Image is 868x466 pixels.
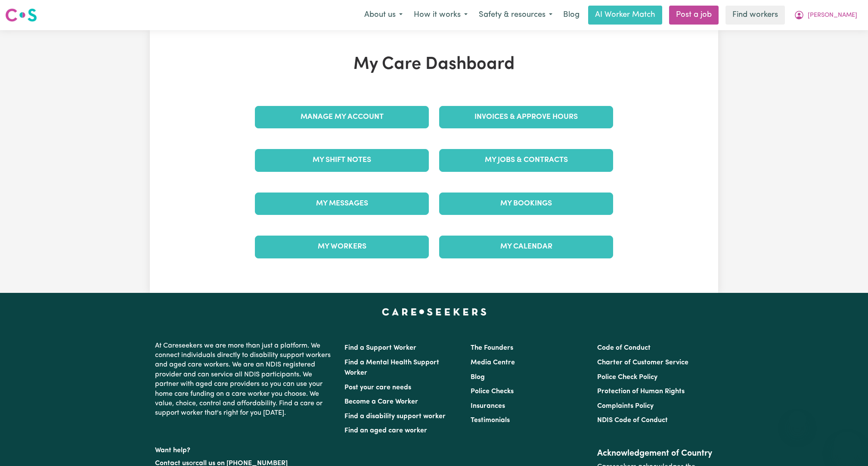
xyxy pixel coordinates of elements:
[597,448,713,459] h2: Acknowledgement of Country
[558,6,585,25] a: Blog
[344,384,411,391] a: Post your care needs
[597,388,685,395] a: Protection of Human Rights
[5,5,37,25] a: Careseekers logo
[439,236,613,258] a: My Calendar
[344,413,446,420] a: Find a disability support worker
[725,6,785,25] a: Find workers
[439,193,613,215] a: My Bookings
[597,359,688,366] a: Charter of Customer Service
[344,398,418,405] a: Become a Care Worker
[788,6,863,24] button: My Account
[344,345,416,351] a: Find a Support Worker
[471,359,515,366] a: Media Centre
[155,442,334,455] p: Want help?
[597,403,654,410] a: Complaints Policy
[439,106,613,128] a: Invoices & Approve Hours
[597,417,668,424] a: NDIS Code of Conduct
[471,345,513,351] a: The Founders
[439,149,613,171] a: My Jobs & Contracts
[344,427,427,434] a: Find an aged care worker
[344,359,439,376] a: Find a Mental Health Support Worker
[471,388,514,395] a: Police Checks
[597,345,651,351] a: Code of Conduct
[408,6,473,24] button: How it works
[255,149,429,171] a: My Shift Notes
[382,308,487,315] a: Careseekers home page
[789,411,806,428] iframe: Close message
[359,6,408,24] button: About us
[155,338,334,422] p: At Careseekers we are more than just a platform. We connect individuals directly to disability su...
[255,106,429,128] a: Manage My Account
[669,6,719,25] a: Post a job
[471,374,485,381] a: Blog
[808,11,857,20] span: [PERSON_NAME]
[597,374,657,381] a: Police Check Policy
[250,54,618,75] h1: My Care Dashboard
[471,417,510,424] a: Testimonials
[255,193,429,215] a: My Messages
[834,432,861,459] iframe: Button to launch messaging window
[473,6,558,24] button: Safety & resources
[588,6,662,25] a: AI Worker Match
[471,403,505,410] a: Insurances
[255,236,429,258] a: My Workers
[5,7,37,23] img: Careseekers logo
